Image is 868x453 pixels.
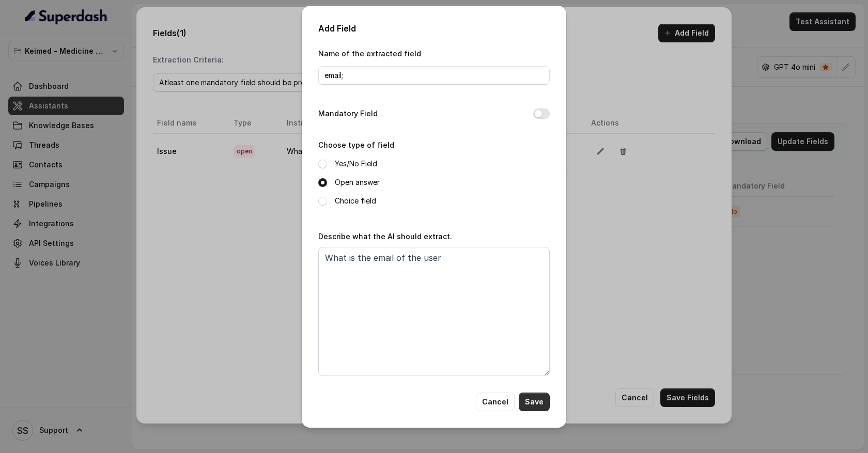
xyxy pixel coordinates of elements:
label: Describe what the AI should extract. [318,232,452,241]
label: Open answer [335,176,380,189]
label: Yes/No Field [335,158,377,170]
label: Choice field [335,195,376,207]
h2: Add Field [318,22,550,35]
button: Save [519,393,550,411]
label: Name of the extracted field [318,49,421,58]
label: Choose type of field [318,140,394,149]
label: Mandatory Field [318,107,378,120]
textarea: What is the email of the user [318,247,550,376]
button: Cancel [476,393,515,411]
